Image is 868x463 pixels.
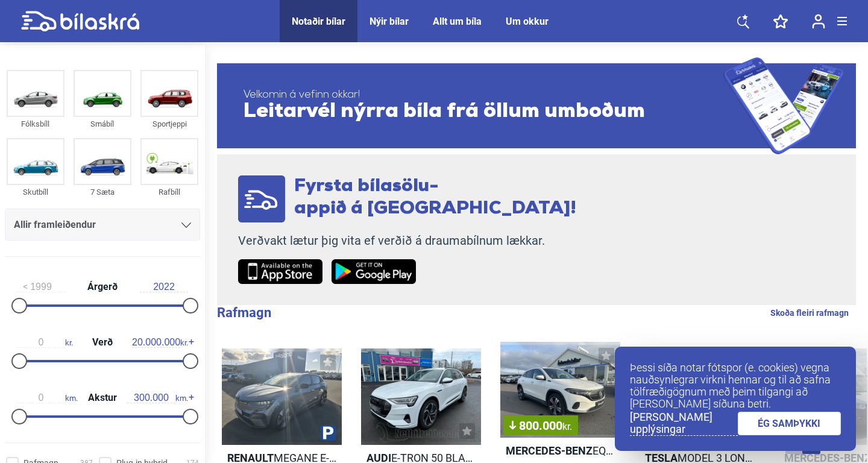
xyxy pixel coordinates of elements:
[506,444,593,457] b: Mercedes-Benz
[292,16,345,27] a: Notaðir bílar
[140,185,198,199] div: Rafbíll
[244,89,723,101] span: Velkomin á vefinn okkar!
[244,101,723,123] span: Leitarvél nýrra bíla frá öllum umboðum
[812,14,825,29] img: user-login.svg
[140,117,198,131] div: Sportjeppi
[509,420,572,432] span: 800.000
[370,16,409,27] a: Nýir bílar
[217,305,271,320] b: Rafmagn
[17,337,73,348] span: kr.
[770,305,849,321] a: Skoða fleiri rafmagn
[17,392,78,403] span: km.
[74,117,131,131] div: Smábíl
[562,421,572,432] span: kr.
[506,16,549,27] a: Um okkur
[84,282,121,292] span: Árgerð
[7,185,64,199] div: Skutbíll
[85,393,120,403] span: Akstur
[238,233,576,248] p: Verðvakt lætur þig vita ef verðið á draumabílnum lækkar.
[7,117,64,131] div: Fólksbíll
[433,16,482,27] a: Allt um bíla
[630,362,841,410] p: Þessi síða notar fótspor (e. cookies) vegna nauðsynlegrar virkni hennar og til að safna tölfræðig...
[630,411,738,436] a: [PERSON_NAME] upplýsingar
[89,338,116,347] span: Verð
[132,337,188,348] span: kr.
[294,177,576,218] span: Fyrsta bílasölu- appið á [GEOGRAPHIC_DATA]!
[217,57,856,154] a: Velkomin á vefinn okkar!Leitarvél nýrra bíla frá öllum umboðum
[74,185,131,199] div: 7 Sæta
[738,412,841,435] a: ÉG SAMÞYKKI
[127,392,188,403] span: km.
[14,216,96,233] span: Allir framleiðendur
[500,444,620,458] h2: EQA 300 4MATIC PROGRESSIVE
